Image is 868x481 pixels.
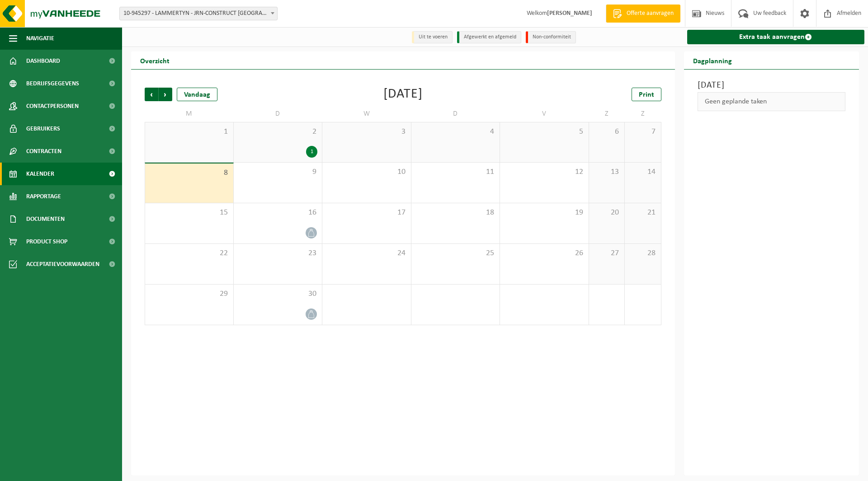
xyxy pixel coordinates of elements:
[687,30,865,44] a: Extra taak aanvragen
[629,167,656,177] span: 14
[150,289,229,299] span: 29
[698,92,846,111] div: Geen geplande taken
[234,106,323,122] td: D
[629,208,656,218] span: 21
[639,91,654,98] span: Print
[383,88,423,101] div: [DATE]
[322,106,411,122] td: W
[119,7,278,20] span: 10-945297 - LAMMERTYN - JRN-CONSTRUCT VESTA TERMINAL ANTWERP - ANTWERPEN
[306,146,317,158] div: 1
[594,167,620,177] span: 13
[416,167,495,177] span: 11
[26,140,61,163] span: Contracten
[457,31,521,43] li: Afgewerkt en afgemeld
[26,185,61,208] span: Rapportage
[632,88,661,101] a: Print
[594,127,620,137] span: 6
[505,208,584,218] span: 19
[411,106,500,122] td: D
[416,248,495,258] span: 25
[624,9,676,18] span: Offerte aanvragen
[150,208,229,218] span: 15
[238,127,318,137] span: 2
[238,289,318,299] span: 30
[131,51,179,69] h2: Overzicht
[150,248,229,258] span: 22
[26,95,79,117] span: Contactpersonen
[26,72,79,95] span: Bedrijfsgegevens
[625,106,661,122] td: Z
[120,7,277,20] span: 10-945297 - LAMMERTYN - JRN-CONSTRUCT VESTA TERMINAL ANTWERP - ANTWERPEN
[505,167,584,177] span: 12
[629,248,656,258] span: 28
[150,168,229,178] span: 8
[594,248,620,258] span: 27
[26,50,60,72] span: Dashboard
[238,167,318,177] span: 9
[238,208,318,218] span: 16
[150,127,229,137] span: 1
[505,127,584,137] span: 5
[684,51,741,69] h2: Dagplanning
[500,106,589,122] td: V
[698,79,846,92] h3: [DATE]
[526,31,576,43] li: Non-conformiteit
[145,106,234,122] td: M
[26,208,65,230] span: Documenten
[629,127,656,137] span: 7
[547,10,592,17] strong: [PERSON_NAME]
[505,248,584,258] span: 26
[327,208,406,218] span: 17
[412,31,453,43] li: Uit te voeren
[327,127,406,137] span: 3
[26,163,54,185] span: Kalender
[26,230,67,253] span: Product Shop
[327,248,406,258] span: 24
[589,106,625,122] td: Z
[26,117,60,140] span: Gebruikers
[238,248,318,258] span: 23
[327,167,406,177] span: 10
[594,208,620,218] span: 20
[416,127,495,137] span: 4
[606,5,680,23] a: Offerte aanvragen
[145,88,158,101] span: Vorige
[416,208,495,218] span: 18
[26,27,54,50] span: Navigatie
[159,88,172,101] span: Volgende
[5,461,151,481] iframe: chat widget
[177,88,217,101] div: Vandaag
[26,253,99,276] span: Acceptatievoorwaarden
